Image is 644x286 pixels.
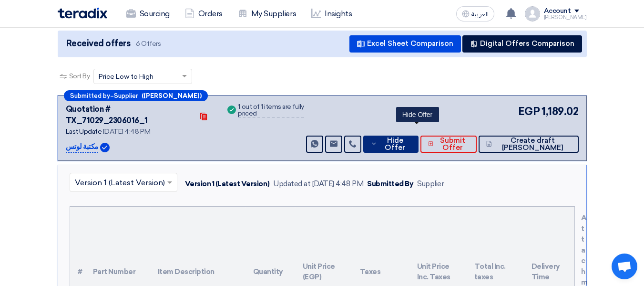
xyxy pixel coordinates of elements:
button: Hide Offer [363,136,418,153]
span: Supplier [114,93,138,99]
div: Account [544,7,571,15]
button: Excel Sheet Comparison [349,35,461,53]
a: Open chat [612,254,637,279]
a: Orders [177,3,230,24]
img: profile_test.png [525,6,540,21]
a: My Suppliers [230,3,304,24]
img: Teradix logo [58,8,107,19]
div: Quotation # TX_71029_2306016_1 [66,104,194,127]
span: Received offers [66,37,131,50]
span: العربية [471,11,489,18]
span: 6 Offers [136,39,161,48]
b: ([PERSON_NAME]) [142,93,202,99]
p: مكتبة لوتس [66,141,98,153]
div: Version 1 (Latest Version) [185,179,270,190]
span: Last Update [66,127,102,136]
div: Updated at [DATE] 4:48 PM [273,179,363,190]
button: العربية [456,6,494,21]
div: – [64,90,208,101]
div: Supplier [417,179,444,190]
a: Sourcing [119,3,177,24]
div: Submitted By [367,179,413,190]
span: Sort By [69,71,90,81]
div: Hide Offer [396,107,439,122]
span: Submit Offer [436,137,469,151]
span: 1,189.02 [542,104,578,119]
button: Create draft [PERSON_NAME] [479,136,578,153]
div: [PERSON_NAME] [544,15,587,20]
span: Submitted by [70,93,110,99]
span: [DATE] 4:48 PM [103,127,150,136]
span: Price Low to High [99,72,153,82]
div: 1 out of 1 items are fully priced [238,104,304,118]
span: Create draft [PERSON_NAME] [494,137,571,151]
span: EGP [518,104,540,119]
img: Verified Account [100,143,110,152]
a: Insights [304,3,359,24]
span: Hide Offer [379,137,410,151]
button: Submit Offer [420,136,477,153]
button: Digital Offers Comparison [462,35,582,53]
